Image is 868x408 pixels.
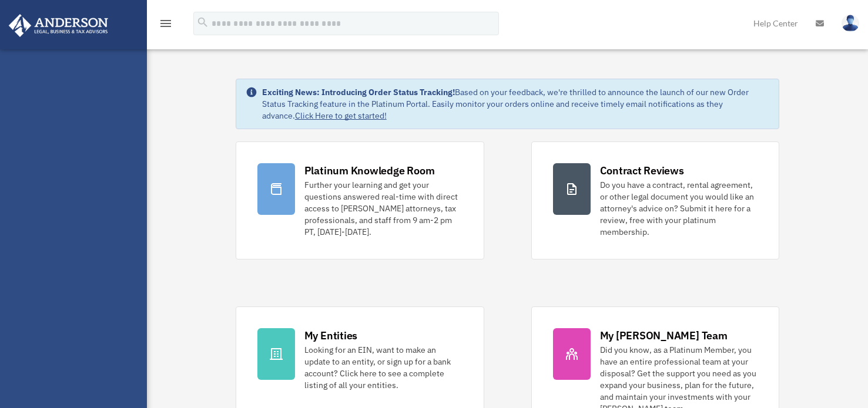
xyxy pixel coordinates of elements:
a: Platinum Knowledge Room Further your learning and get your questions answered real-time with dire... [236,141,484,259]
i: menu [159,16,173,31]
div: Based on your feedback, we're thrilled to announce the launch of our new Order Status Tracking fe... [262,86,770,122]
div: Further your learning and get your questions answered real-time with direct access to [PERSON_NAM... [304,179,463,238]
a: Click Here to get started! [295,110,387,121]
strong: Exciting News: Introducing Order Status Tracking! [262,87,455,97]
img: User Pic [842,15,859,32]
img: Anderson Advisors Platinum Portal [5,14,112,37]
div: My Entities [304,328,357,343]
div: Contract Reviews [600,163,684,178]
a: Contract Reviews Do you have a contract, rental agreement, or other legal document you would like... [531,141,780,259]
div: Looking for an EIN, want to make an update to an entity, or sign up for a bank account? Click her... [304,344,463,391]
a: menu [159,21,173,31]
div: Do you have a contract, rental agreement, or other legal document you would like an attorney's ad... [600,179,758,238]
i: search [196,16,209,29]
div: Platinum Knowledge Room [304,163,435,178]
div: My [PERSON_NAME] Team [600,328,728,343]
